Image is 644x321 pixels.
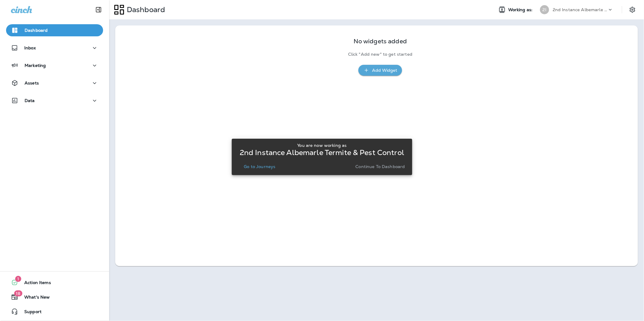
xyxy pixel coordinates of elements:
[14,290,22,296] span: 18
[6,276,103,289] button: 1Action Items
[627,4,638,15] button: Settings
[6,77,103,89] button: Assets
[240,150,404,155] p: 2nd Instance Albemarle Termite & Pest Control
[6,24,103,36] button: Dashboard
[124,5,165,14] p: Dashboard
[356,164,405,169] p: Continue to Dashboard
[244,164,275,169] p: Go to Journeys
[25,81,39,85] p: Assets
[508,7,534,12] span: Working as:
[18,280,51,287] span: Action Items
[553,7,607,12] p: 2nd Instance Albemarle Termite & Pest Control
[6,42,103,54] button: Inbox
[6,94,103,107] button: Data
[25,63,46,68] p: Marketing
[6,306,103,318] button: Support
[241,162,278,171] button: Go to Journeys
[15,276,21,282] span: 1
[25,28,48,33] p: Dashboard
[6,59,103,71] button: Marketing
[90,4,107,16] button: Collapse Sidebar
[24,45,36,50] p: Inbox
[18,309,42,316] span: Support
[18,295,50,302] span: What's New
[297,143,347,148] p: You are now working as
[353,162,408,171] button: Continue to Dashboard
[25,98,35,103] p: Data
[6,291,103,303] button: 18What's New
[540,5,549,14] div: 2I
